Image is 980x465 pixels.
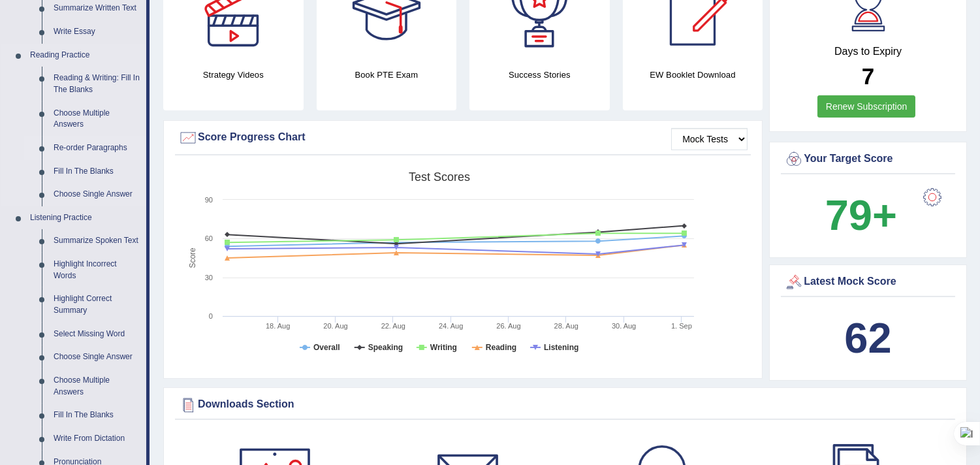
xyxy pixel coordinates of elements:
[381,322,405,330] tspan: 22. Aug
[784,46,952,57] h4: Days to Expiry
[48,345,146,369] a: Choose Single Answer
[784,150,952,169] div: Your Target Score
[178,128,748,148] div: Score Progress Chart
[671,322,692,330] tspan: 1. Sep
[48,427,146,451] a: Write From Dictation
[48,160,146,184] a: Fill In The Blanks
[544,343,578,352] tspan: Listening
[409,170,470,184] tspan: Test scores
[825,191,897,239] b: 79+
[24,44,146,67] a: Reading Practice
[48,323,146,346] a: Select Missing Word
[48,67,146,101] a: Reading & Writing: Fill In The Blanks
[439,322,463,330] tspan: 24. Aug
[48,229,146,253] a: Summarize Spoken Text
[205,196,213,204] text: 90
[48,287,146,322] a: Highlight Correct Summary
[209,312,213,320] text: 0
[48,404,146,427] a: Fill In The Blanks
[205,234,213,242] text: 60
[163,68,304,82] h4: Strategy Videos
[48,20,146,44] a: Write Essay
[784,272,952,292] div: Latest Mock Score
[317,68,457,82] h4: Book PTE Exam
[623,68,763,82] h4: EW Booklet Download
[178,395,952,415] div: Downloads Section
[469,68,610,82] h4: Success Stories
[368,343,403,352] tspan: Speaking
[48,369,146,404] a: Choose Multiple Answers
[496,322,520,330] tspan: 26. Aug
[862,63,874,89] b: 7
[313,343,340,352] tspan: Overall
[48,102,146,136] a: Choose Multiple Answers
[205,274,213,281] text: 30
[612,322,636,330] tspan: 30. Aug
[48,183,146,206] a: Choose Single Answer
[48,253,146,287] a: Highlight Incorrect Words
[266,322,290,330] tspan: 18. Aug
[430,343,457,352] tspan: Writing
[188,248,197,268] tspan: Score
[554,322,578,330] tspan: 28. Aug
[323,322,347,330] tspan: 20. Aug
[486,343,516,352] tspan: Reading
[817,95,916,118] a: Renew Subscription
[48,136,146,160] a: Re-order Paragraphs
[24,206,146,230] a: Listening Practice
[844,314,891,362] b: 62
